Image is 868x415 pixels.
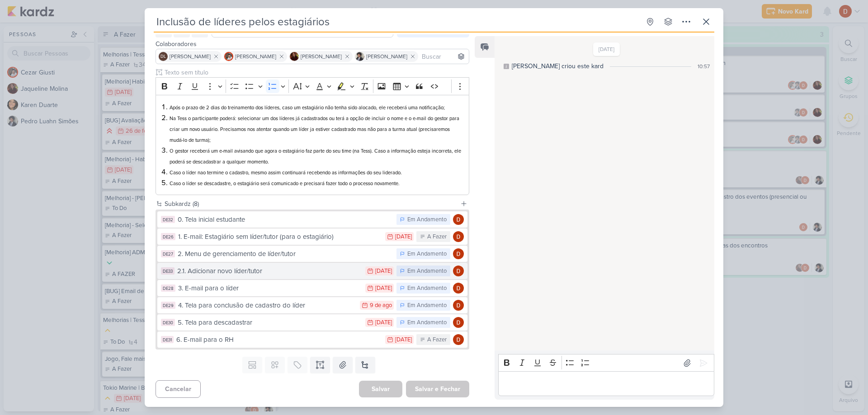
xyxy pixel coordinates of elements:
img: Davi Elias Teixeira [453,334,464,345]
div: DE33 [161,267,175,275]
div: DE31 [161,336,174,343]
img: Davi Elias Teixeira [453,214,464,225]
div: 1. E-mail: Estagiário sem líder/tutor (para o estagiário) [178,232,381,242]
span: [PERSON_NAME] [235,52,276,61]
div: DE27 [161,250,175,257]
div: Em Andamento [407,318,447,327]
div: 5. Tela para descadastrar [178,317,361,328]
div: DE32 [161,216,175,223]
input: Kard Sem Título [154,14,640,30]
div: Subkardz (8) [165,199,457,209]
div: Editor toolbar [156,77,469,95]
div: Editor toolbar [498,354,714,372]
button: DE32 0. Tela inicial estudante Em Andamento [157,211,467,228]
p: DL [160,55,166,59]
img: Davi Elias Teixeira [453,283,464,294]
button: DE33 2.1. Adicionar novo líder/tutor [DATE] Em Andamento [157,263,467,279]
div: [DATE] [395,234,412,240]
img: Davi Elias Teixeira [453,266,464,276]
button: DE31 6. E-mail para o RH [DATE] A Fazer [157,331,467,348]
span: Caso o líder se descadastre, o estagiário será comunicado e precisará fazer todo o processo novam... [170,181,400,187]
span: Após o prazo de 2 dias do treinamento dos líderes, caso um estagiário não tenha sido alocado, ele... [170,105,445,111]
div: DE30 [161,319,175,326]
div: DE26 [161,233,175,240]
div: 2. Menu de gerenciamento de líder/tutor [178,249,392,259]
div: [DATE] [395,337,412,343]
div: Em Andamento [407,215,447,224]
img: Davi Elias Teixeira [453,231,464,242]
button: DE27 2. Menu de gerenciamento de líder/tutor Em Andamento [157,246,467,262]
button: DE28 3. E-mail para o líder [DATE] Em Andamento [157,280,467,296]
img: Pedro Luahn Simões [355,52,364,61]
span: Caso o líder nao termine o cadastro, mesmo assim continuará recebendo as informações do seu lider... [170,170,402,176]
input: Buscar [420,51,467,62]
img: Jaqueline Molina [290,52,299,61]
img: Davi Elias Teixeira [453,317,464,328]
span: [PERSON_NAME] [170,52,211,61]
div: Colaboradores [156,39,469,49]
div: 6. E-mail para o RH [176,335,381,345]
span: [PERSON_NAME] [301,52,342,61]
img: Davi Elias Teixeira [453,300,464,311]
button: DE26 1. E-mail: Estagiário sem líder/tutor (para o estagiário) [DATE] A Fazer [157,228,467,245]
div: Em Andamento [407,284,447,293]
button: DE29 4. Tela para conclusão de cadastro do líder 9 de ago Em Andamento [157,297,467,313]
div: A Fazer [427,336,447,345]
div: 3. E-mail para o líder [178,283,361,294]
img: Davi Elias Teixeira [453,248,464,259]
div: Editor editing area: main [498,371,714,396]
span: Na Tess o participante poderá: selecionar um dos líderes já cadastrados ou terá a opção de inclui... [170,116,459,143]
div: 0. Tela inicial estudante [178,214,392,225]
div: 4. Tela para conclusão de cadastro do líder [178,300,355,311]
div: Danilo Leite [159,52,168,61]
div: [DATE] [375,285,392,291]
button: Cancelar [156,380,201,398]
img: Cezar Giusti [224,52,233,61]
div: DE29 [161,302,175,309]
div: 2.1. Adicionar novo líder/tutor [177,266,361,276]
span: O gestor receberá um e-mail avisando que agora o estagiário faz parte do seu time (na Tess). Caso... [170,148,461,165]
div: A Fazer [427,233,447,242]
button: DE30 5. Tela para descadastrar [DATE] Em Andamento [157,314,467,331]
div: DE28 [161,284,175,292]
input: Texto sem título [163,68,469,77]
div: Em Andamento [407,250,447,259]
div: [PERSON_NAME] criou este kard [512,61,604,71]
div: [DATE] [375,320,392,326]
div: 10:57 [698,62,710,70]
div: Em Andamento [407,301,447,310]
div: [DATE] [375,268,392,274]
div: Em Andamento [407,267,447,276]
div: Editor editing area: main [156,95,469,196]
div: 9 de ago [370,303,392,308]
span: [PERSON_NAME] [366,52,407,61]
